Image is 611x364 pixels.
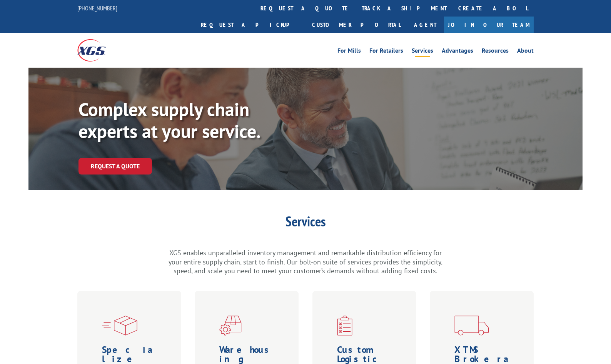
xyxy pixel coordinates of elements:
[77,4,117,12] a: [PHONE_NUMBER]
[482,48,509,56] a: Resources
[517,48,534,56] a: About
[306,17,406,33] a: Customer Portal
[102,316,137,336] img: xgs-icon-specialized-ltl-red
[219,316,242,336] img: xgs-icon-warehouseing-cutting-fulfillment-red
[337,48,361,56] a: For Mills
[444,17,534,33] a: Join Our Team
[167,214,444,232] h1: Services
[78,158,152,175] a: Request a Quote
[406,17,444,33] a: Agent
[195,17,306,33] a: Request a pickup
[454,316,489,336] img: xgs-icon-transportation-forms-red
[167,248,444,276] p: XGS enables unparalleled inventory management and remarkable distribution efficiency for your ent...
[369,48,403,56] a: For Retailers
[442,48,473,56] a: Advantages
[412,48,433,56] a: Services
[78,98,309,143] p: Complex supply chain experts at your service.
[337,316,352,336] img: xgs-icon-custom-logistics-solutions-red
